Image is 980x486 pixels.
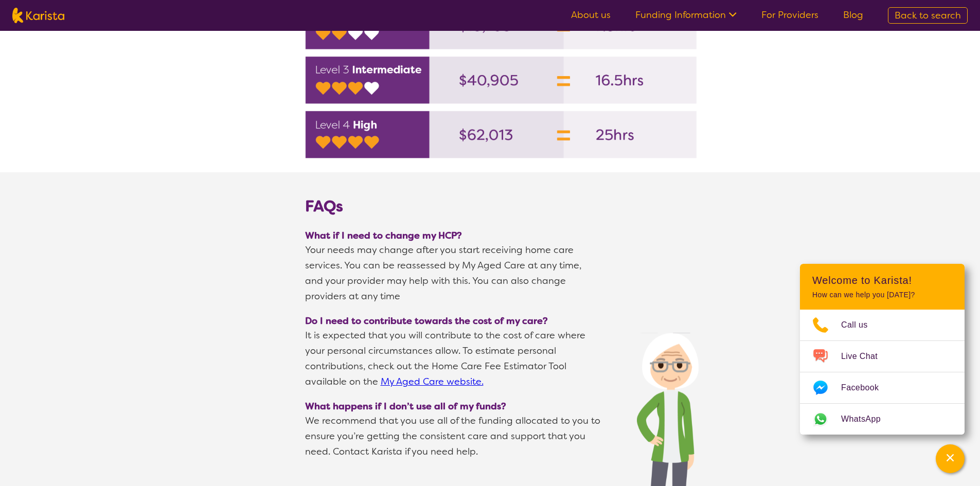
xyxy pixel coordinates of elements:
span: Back to search [895,9,961,22]
span: What happens if I don’t use all of my funds? [305,400,675,413]
span: Call us [841,317,880,333]
p: We recommend that you use all of the funding allocated to you to ensure you’re getting the consis... [305,413,601,459]
a: Blog [843,9,863,21]
button: Channel Menu [936,444,965,473]
b: FAQs [305,196,343,217]
span: Facebook [841,380,891,395]
img: Karista logo [12,8,64,23]
a: Back to search [888,7,968,24]
a: My Aged Care website. [381,375,484,388]
h2: Welcome to Karista! [812,274,952,286]
p: Your needs may change after you start receiving home care services. You can be reassessed by My A... [305,242,601,304]
a: For Providers [761,9,818,21]
div: Channel Menu [800,264,965,435]
span: WhatsApp [841,411,893,427]
a: Web link opens in a new tab. [800,404,965,435]
span: What if I need to change my HCP? [305,229,675,242]
span: Do I need to contribute towards the cost of my care? [305,314,675,328]
ul: Choose channel [800,310,965,435]
span: Live Chat [841,349,890,364]
p: It is expected that you will contribute to the cost of care where your personal circumstances all... [305,328,601,389]
p: How can we help you [DATE]? [812,291,952,299]
a: Funding Information [635,9,737,21]
a: About us [571,9,611,21]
